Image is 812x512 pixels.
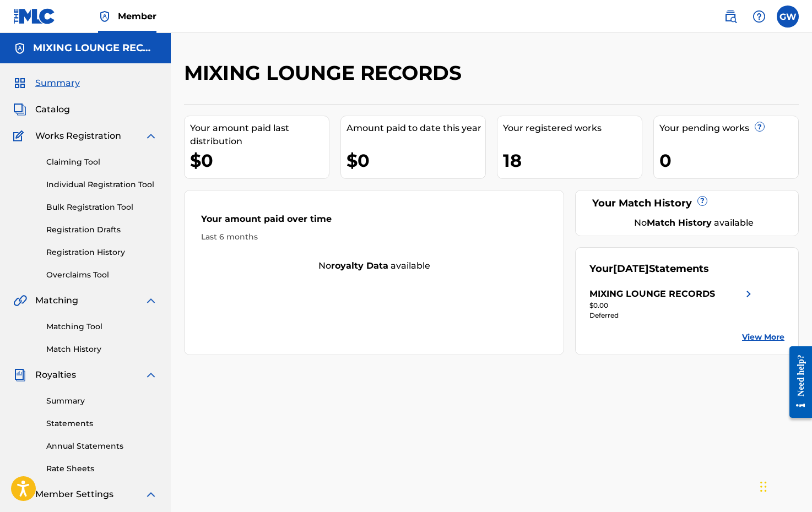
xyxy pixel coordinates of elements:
div: $0 [190,148,329,173]
a: Overclaims Tool [46,269,158,281]
a: Annual Statements [46,440,158,452]
div: No available [185,259,564,273]
span: Catalog [35,103,70,116]
img: Works Registration [13,129,28,143]
div: Your amount paid last distribution [190,122,329,148]
h5: MIXING LOUNGE RECORDS [33,42,158,55]
a: Rate Sheets [46,463,158,475]
a: Registration Drafts [46,224,158,236]
a: Summary [46,395,158,407]
strong: royalty data [331,260,388,271]
img: Matching [13,294,27,307]
span: [DATE] [613,263,649,275]
div: Your Statements [589,262,709,276]
div: Your amount paid over time [201,213,547,231]
span: Summary [35,77,80,90]
img: expand [144,488,158,501]
img: Catalog [13,103,26,116]
span: ? [698,197,707,205]
div: 18 [503,148,642,173]
a: Claiming Tool [46,156,158,168]
img: search [724,10,737,23]
a: MIXING LOUNGE RECORDSright chevron icon$0.00Deferred [589,287,755,320]
a: Statements [46,418,158,429]
div: $0.00 [589,301,755,311]
div: No available [603,216,784,230]
img: MLC Logo [13,8,56,24]
div: User Menu [777,6,799,28]
iframe: Resource Center [781,337,812,428]
iframe: Chat Widget [757,459,812,512]
span: Royalties [35,368,76,382]
div: Deferred [589,311,755,320]
a: Match History [46,344,158,355]
a: CatalogCatalog [13,103,70,116]
span: ? [755,122,764,131]
a: Matching Tool [46,321,158,333]
div: Your Match History [589,196,784,211]
span: Works Registration [35,129,121,143]
a: Public Search [719,6,741,28]
div: Your pending works [659,122,798,135]
img: Summary [13,77,26,90]
div: Your registered works [503,122,642,135]
img: Royalties [13,368,26,382]
img: help [753,10,766,23]
div: $0 [347,148,485,173]
a: SummarySummary [13,77,80,90]
a: View More [742,331,784,343]
img: expand [144,294,158,307]
div: Amount paid to date this year [347,122,485,135]
div: Drag [760,470,767,503]
a: Individual Registration Tool [46,179,158,190]
span: Member Settings [35,488,113,501]
img: expand [144,129,158,143]
div: Last 6 months [201,231,547,243]
span: Matching [35,294,78,307]
span: Member [118,10,156,23]
div: MIXING LOUNGE RECORDS [589,287,715,301]
img: Top Rightsholder [98,10,111,23]
img: Accounts [13,42,26,55]
strong: Match History [647,217,712,228]
img: expand [144,368,158,382]
div: 0 [659,148,798,173]
img: right chevron icon [742,287,755,301]
h2: MIXING LOUNGE RECORDS [184,61,467,85]
a: Registration History [46,247,158,258]
a: Bulk Registration Tool [46,201,158,213]
div: Help [748,6,770,28]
